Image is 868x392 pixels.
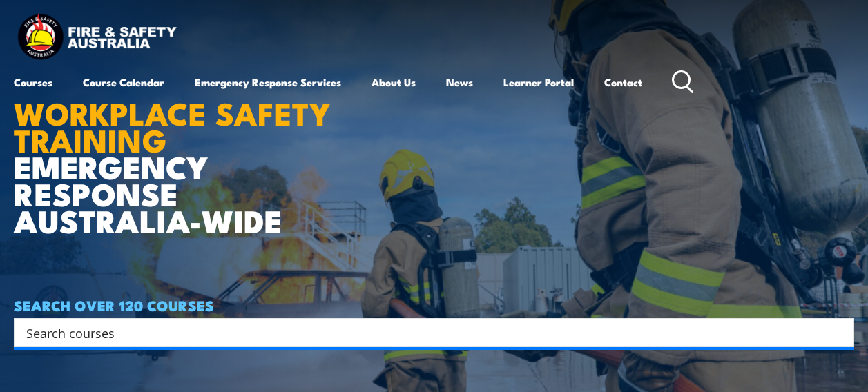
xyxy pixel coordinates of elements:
[195,66,341,99] a: Emergency Response Services
[14,66,52,99] a: Courses
[14,64,351,234] h1: EMERGENCY RESPONSE AUSTRALIA-WIDE
[26,322,824,343] input: Search input
[446,66,473,99] a: News
[29,323,827,342] form: Search form
[830,323,849,342] button: Search magnifier button
[14,88,331,163] strong: WORKPLACE SAFETY TRAINING
[14,297,854,313] h4: SEARCH OVER 120 COURSES
[503,66,574,99] a: Learner Portal
[83,66,164,99] a: Course Calendar
[372,66,416,99] a: About Us
[604,66,642,99] a: Contact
